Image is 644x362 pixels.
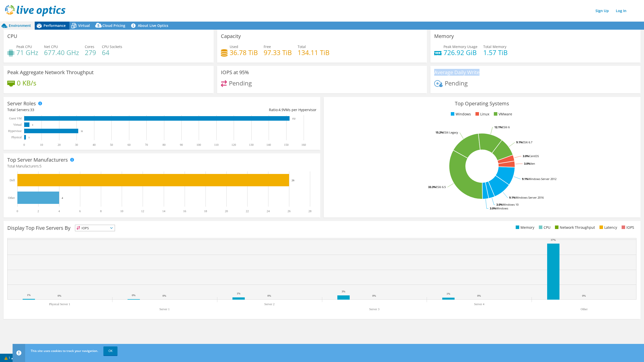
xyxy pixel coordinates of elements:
text: Physical [11,135,22,139]
text: 2 [37,209,39,213]
h4: 36.78 TiB [230,50,258,55]
tspan: 3.0% [490,206,496,210]
text: 0% [582,294,586,297]
span: 33 [30,107,34,112]
h4: 71 GHz [16,50,38,55]
h4: Total Manufacturers: [7,163,316,169]
text: 3% [342,290,345,293]
span: Free [264,44,271,49]
text: 37% [551,238,556,241]
a: About Live Optics [129,22,172,30]
h4: 64 [102,50,122,55]
h3: Capacity [221,33,241,39]
h4: 1.57 TiB [483,50,508,55]
tspan: ESXi 6 [502,125,510,129]
text: 18 [204,209,207,213]
text: Server 4 [474,302,484,306]
text: 120 [231,143,236,147]
li: Network Throughput [554,225,595,230]
text: 22 [246,209,249,213]
text: 26 [288,209,291,213]
tspan: 3.0% [523,154,529,158]
span: Performance [44,23,66,28]
text: 20 [225,209,228,213]
text: 0 [17,209,18,213]
h3: Memory [434,33,454,39]
li: CPU [538,225,550,230]
span: CPU Sockets [102,44,122,49]
text: 30 [75,143,78,147]
a: Sign Up [593,7,611,14]
h3: Top Operating Systems [328,101,637,106]
li: IOPS [620,225,634,230]
text: 152 [292,117,296,120]
tspan: 9.1% [522,177,528,181]
text: 4 [58,209,60,213]
span: IOPS [75,225,115,231]
h3: Top Server Manufacturers [7,157,68,163]
text: Guest VM [9,117,22,120]
text: 130 [249,143,254,147]
span: 4.9 [278,107,284,112]
text: 0% [372,294,376,297]
span: Total Memory [483,44,506,49]
text: 90 [180,143,183,147]
text: 0% [163,294,166,297]
span: Total [298,44,306,49]
h4: 279 [85,50,96,55]
text: 31 [81,130,83,132]
span: 5 [39,164,42,168]
h4: 726.92 GiB [444,50,477,55]
tspan: 3.0% [496,203,503,206]
text: Physical Server 1 [49,302,70,306]
text: 100 [196,143,201,147]
tspan: 9.1% [516,140,522,144]
span: Virtual [78,23,90,28]
tspan: 12.1% [494,125,502,129]
text: Other [581,307,587,311]
text: 20 [58,143,61,147]
img: live_optics_svg.svg [5,5,65,16]
text: 1% [447,292,450,295]
text: 1% [27,293,31,296]
text: 60 [128,143,131,147]
text: 70 [145,143,148,147]
text: Hypervisor [8,129,22,133]
a: 1 [1,355,17,361]
span: Net CPU [44,44,58,49]
text: 24 [267,209,270,213]
text: 0% [132,294,136,297]
tspan: Xen [530,162,535,165]
text: Server 3 [369,307,379,311]
h4: 677.40 GHz [44,50,79,55]
text: 160 [301,143,306,147]
tspan: 15.2% [435,130,443,134]
h3: IOPS at 95% [221,70,249,75]
span: This site uses cookies to track your navigation. [31,349,98,353]
text: 80 [163,143,166,147]
text: 10 [40,143,43,147]
text: Other [8,196,15,200]
span: Pending [445,79,468,87]
text: 14 [162,209,165,213]
text: 1 [28,136,30,139]
li: Memory [514,225,534,230]
span: Peak Memory Usage [444,44,477,49]
tspan: 33.3% [428,185,436,189]
tspan: 9.1% [509,196,515,199]
h4: 134.11 TiB [298,50,330,55]
text: 26 [292,179,295,182]
span: Pending [229,79,252,87]
text: 0% [477,294,481,297]
text: 16 [183,209,186,213]
h3: Average Daily Write [434,70,479,75]
text: 110 [214,143,219,147]
tspan: Windows Server 2016 [515,196,544,199]
tspan: Windows Server 2012 [528,177,556,181]
text: Virtual [13,123,22,126]
text: 10 [120,209,123,213]
h3: Server Roles [7,101,36,106]
text: 0% [267,294,271,297]
text: 1% [237,292,240,295]
div: Total Servers: [7,107,162,113]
